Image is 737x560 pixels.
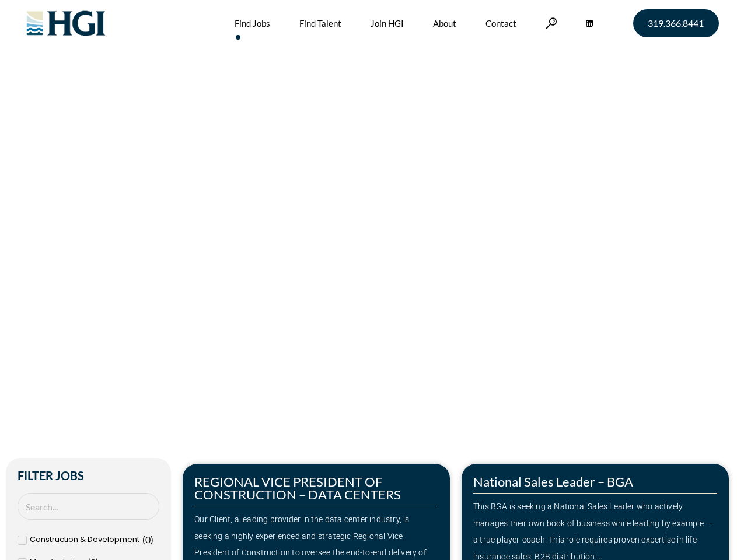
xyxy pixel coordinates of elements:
span: » [42,235,89,247]
span: Next Move [218,181,389,219]
span: 0 [145,534,151,545]
span: Construction & Development [30,531,139,548]
a: Home [42,235,67,247]
h2: Filter Jobs [18,470,159,481]
a: National Sales Leader – BGA [473,474,633,489]
a: Search [546,17,557,29]
span: 319.366.8441 [648,19,704,28]
span: ( [142,534,145,545]
a: 319.366.8441 [633,9,719,37]
input: Search Job [18,493,159,520]
span: ) [151,534,153,545]
a: REGIONAL VICE PRESIDENT OF CONSTRUCTION – DATA CENTERS [194,474,401,502]
span: Make Your [42,179,211,221]
span: Jobs [71,235,89,247]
